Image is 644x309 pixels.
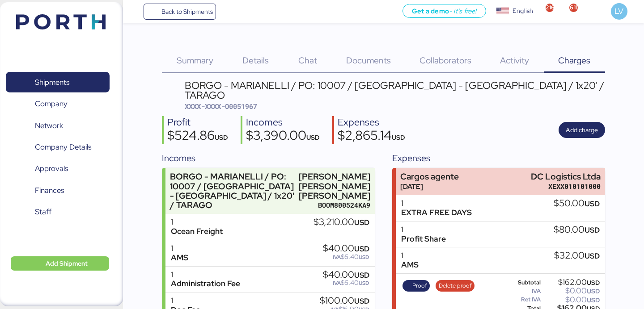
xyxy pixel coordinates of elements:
a: Approvals [6,159,110,179]
span: USD [585,225,600,235]
a: Company Details [6,137,110,158]
div: 1 [401,251,419,260]
div: $2,865.14 [338,129,405,144]
span: Chat [298,54,317,66]
a: Staff [6,202,110,222]
span: Staff [35,205,51,218]
span: Approvals [35,162,68,175]
div: $162.00 [542,279,600,286]
div: Incomes [162,151,374,165]
span: USD [354,270,369,280]
span: Company [35,97,68,110]
span: Details [242,54,269,66]
span: USD [359,280,369,287]
div: BOOM800524KA9 [299,200,370,210]
div: 1 [171,296,200,305]
span: LV [614,5,623,17]
span: USD [587,279,600,287]
span: USD [215,133,228,142]
div: XEXX010101000 [531,182,601,191]
a: Back to Shipments [144,4,216,20]
div: $40.00 [323,244,369,254]
div: Incomes [246,116,320,129]
div: IVA [503,288,541,294]
div: $50.00 [554,199,600,209]
span: USD [392,133,405,142]
div: $0.00 [542,296,600,303]
div: Subtotal [503,280,541,286]
span: IVA [333,280,341,287]
div: Cargos agente [400,172,459,181]
span: Finances [35,184,64,197]
div: Profit Share [401,234,446,244]
div: $100.00 [320,296,369,306]
span: Charges [558,54,590,66]
div: Administration Fee [171,279,240,288]
span: Company Details [35,141,91,154]
a: Company [6,94,110,114]
span: Shipments [35,76,69,89]
span: Collaborators [419,54,471,66]
span: Documents [346,54,391,66]
div: Expenses [338,116,405,129]
button: Add charge [559,122,605,138]
span: USD [587,296,600,304]
button: Delete proof [436,280,475,292]
a: Shipments [6,72,110,92]
span: Summary [177,54,213,66]
div: BORGO - MARIANELLI / PO: 10007 / [GEOGRAPHIC_DATA] - [GEOGRAPHIC_DATA] / 1x20' / TARAGO [185,80,605,100]
div: $0.00 [542,288,600,294]
div: [PERSON_NAME] [PERSON_NAME] [PERSON_NAME] [299,172,370,200]
span: XXXX-XXXX-O0051967 [185,102,257,111]
div: Ret IVA [503,296,541,303]
span: USD [306,133,320,142]
span: IVA [333,254,341,261]
span: USD [585,251,600,261]
div: [DATE] [400,182,459,191]
span: Delete proof [439,281,472,291]
button: Proof [402,280,430,292]
div: $6.40 [323,254,369,260]
div: $40.00 [323,270,369,280]
div: 1 [401,199,472,208]
div: $3,210.00 [314,217,369,227]
div: EXTRA FREE DAYS [401,208,472,217]
div: $80.00 [554,225,600,235]
div: $524.86 [167,129,228,144]
button: Add Shipment [11,256,109,271]
div: BORGO - MARIANELLI / PO: 10007 / [GEOGRAPHIC_DATA] - [GEOGRAPHIC_DATA] / 1x20' / TARAGO [170,172,295,210]
span: USD [587,287,600,295]
button: Menu [128,4,144,19]
div: 1 [171,244,188,253]
span: USD [359,254,369,261]
div: English [513,6,533,16]
span: Add Shipment [46,258,88,269]
div: Ocean Freight [171,227,223,236]
a: Finances [6,180,110,201]
span: USD [585,199,600,209]
div: 1 [171,217,223,227]
span: USD [354,217,369,227]
div: $6.40 [323,280,369,286]
div: 1 [171,270,240,280]
div: 1 [401,225,446,234]
span: Add charge [566,125,598,135]
div: Expenses [392,151,605,165]
div: Profit [167,116,228,129]
div: AMS [171,253,188,263]
div: $32.00 [554,251,600,261]
span: USD [354,296,369,306]
div: $3,390.00 [246,129,320,144]
div: DC Logistics Ltda [531,172,601,181]
span: Proof [412,281,427,291]
span: Activity [500,54,529,66]
span: USD [354,244,369,254]
a: Network [6,115,110,136]
div: AMS [401,260,419,270]
span: Back to Shipments [161,6,213,17]
span: Network [35,119,63,132]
